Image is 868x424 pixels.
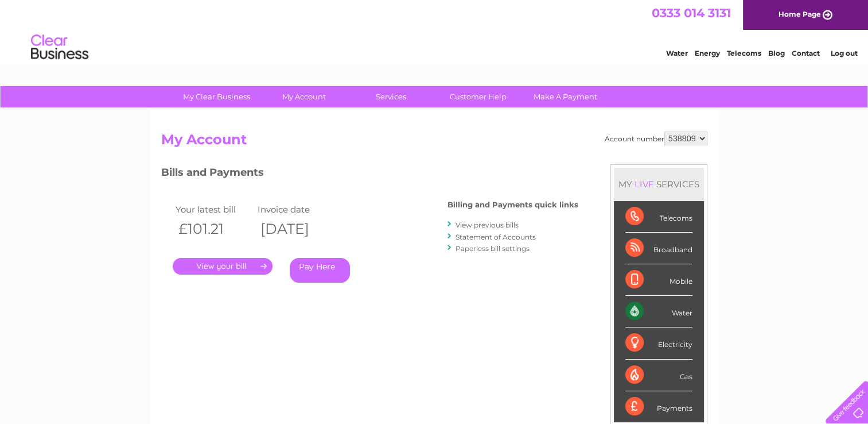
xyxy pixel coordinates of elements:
[605,132,707,145] div: Account number
[290,258,350,283] a: Pay Here
[666,49,688,57] a: Water
[456,233,536,241] a: Statement of Accounts
[456,244,530,253] a: Paperless bill settings
[518,86,613,107] a: Make A Payment
[695,49,720,57] a: Energy
[173,202,255,217] td: Your latest bill
[164,6,706,56] div: Clear Business is a trading name of Verastar Limited (registered in [GEOGRAPHIC_DATA] No. 3667643...
[614,168,704,201] div: MY SERVICES
[830,49,857,57] a: Log out
[30,30,89,65] img: logo.png
[431,86,526,107] a: Customer Help
[625,233,692,264] div: Broadband
[255,202,337,217] td: Invoice date
[255,217,337,241] th: [DATE]
[625,264,692,296] div: Mobile
[161,164,578,184] h3: Bills and Payments
[768,49,785,57] a: Blog
[625,296,692,327] div: Water
[625,327,692,359] div: Electricity
[169,86,264,107] a: My Clear Business
[344,86,438,107] a: Services
[173,217,255,241] th: £101.21
[625,360,692,391] div: Gas
[632,179,656,190] div: LIVE
[625,391,692,422] div: Payments
[161,132,707,153] h2: My Account
[256,86,351,107] a: My Account
[173,258,273,275] a: .
[456,221,519,229] a: View previous bills
[792,49,820,57] a: Contact
[652,6,731,20] a: 0333 014 3131
[447,201,578,209] h4: Billing and Payments quick links
[625,201,692,233] div: Telecoms
[727,49,761,57] a: Telecoms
